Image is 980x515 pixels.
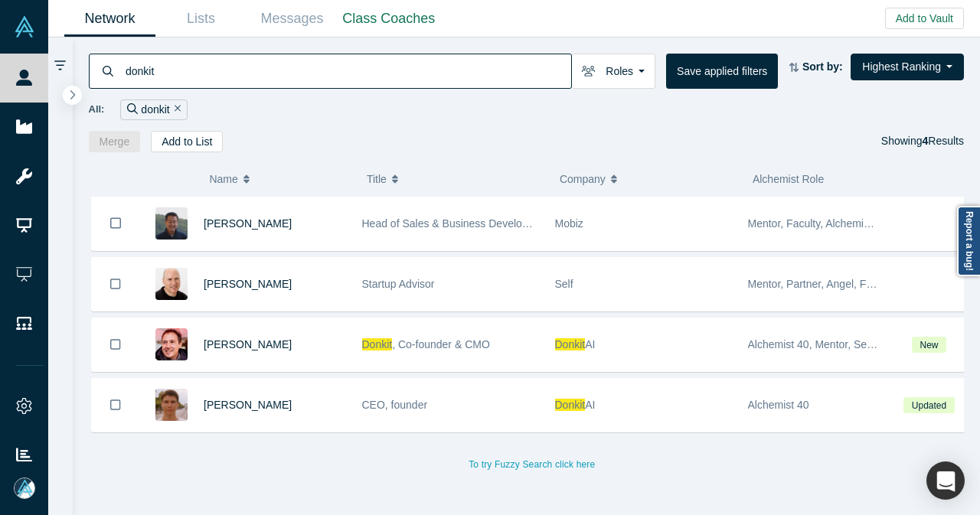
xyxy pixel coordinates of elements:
span: Mobiz [555,217,583,230]
button: To try Fuzzy Search click here [458,455,606,474]
span: , Co-founder & CMO [392,338,490,350]
img: Alexander Sugakov's Profile Image [155,328,188,360]
span: Title [367,163,387,195]
span: Name [209,163,237,195]
img: Mia Scott's Account [14,478,35,499]
span: Donkit [555,399,586,411]
span: All: [89,102,105,117]
button: Save applied filters [666,54,778,89]
button: Bookmark [92,197,139,250]
input: Search by name, title, company, summary, expertise, investment criteria or topics of focus [124,53,571,89]
button: Remove Filter [170,101,181,119]
img: Alchemist Vault Logo [14,16,35,37]
span: AI [585,338,595,350]
a: Report a bug! [957,206,980,276]
button: Company [560,163,737,195]
span: Updated [903,397,954,413]
span: Mentor, Partner, Angel, Faculty [748,278,894,290]
span: New [912,337,946,353]
span: Donkit [362,338,393,350]
span: Alchemist 40 [748,399,809,411]
span: Results [923,135,964,147]
span: Head of Sales & Business Development (interim) [362,217,594,230]
span: Donkit [555,338,586,350]
span: Startup Advisor [362,278,435,290]
img: Mikhail Baklanov's Profile Image [155,389,188,421]
button: Add to Vault [885,8,964,29]
button: Roles [571,54,655,89]
a: Messages [247,1,338,37]
a: [PERSON_NAME] [204,338,292,350]
button: Highest Ranking [851,54,964,80]
a: [PERSON_NAME] [204,278,292,290]
span: Alchemist Role [753,173,824,185]
a: Network [64,1,155,37]
img: Michael Chang's Profile Image [155,207,188,240]
div: donkit [120,99,188,120]
strong: Sort by: [802,60,843,73]
button: Title [367,163,544,195]
button: Bookmark [92,258,139,311]
span: Company [560,163,606,195]
img: Adam Frankl's Profile Image [155,268,188,300]
button: Add to List [151,131,223,152]
strong: 4 [923,135,929,147]
span: Mentor, Faculty, Alchemist 25 [748,217,887,230]
a: Lists [155,1,247,37]
button: Bookmark [92,379,139,432]
div: Showing [881,131,964,152]
button: Name [209,163,351,195]
span: Self [555,278,573,290]
a: [PERSON_NAME] [204,399,292,411]
span: CEO, founder [362,399,428,411]
a: [PERSON_NAME] [204,217,292,230]
button: Merge [89,131,141,152]
button: Bookmark [92,318,139,371]
span: AI [585,399,595,411]
a: Class Coaches [338,1,440,37]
